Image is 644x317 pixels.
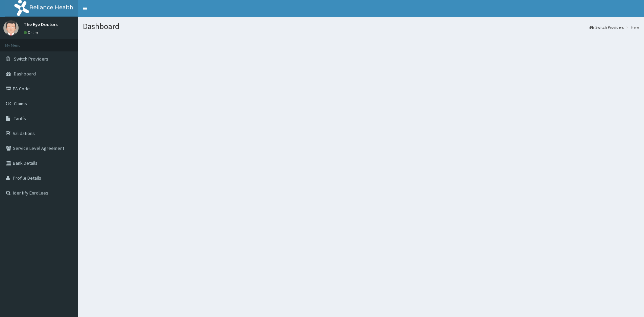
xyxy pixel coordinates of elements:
[24,22,58,27] p: The Eye Doctors
[83,22,639,31] h1: Dashboard
[14,100,27,107] span: Claims
[590,24,624,30] a: Switch Providers
[14,56,48,62] span: Switch Providers
[3,20,19,36] img: User Image
[24,30,40,35] a: Online
[14,71,36,77] span: Dashboard
[624,24,639,30] li: Here
[14,115,26,121] span: Tariffs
